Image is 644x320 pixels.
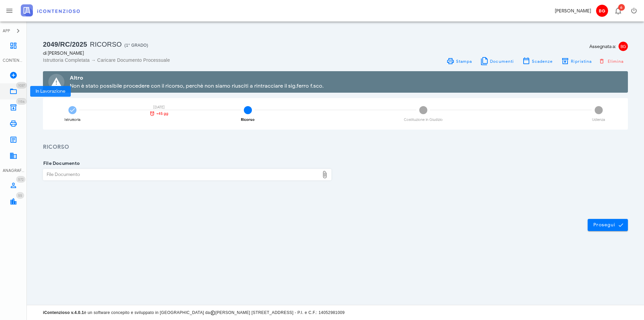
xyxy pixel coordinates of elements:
[594,3,610,19] button: BG
[600,58,624,64] span: Elimina
[90,41,122,48] span: Ricorso
[16,176,25,183] span: Distintivo
[557,56,596,66] button: Ripristina
[442,56,476,66] a: Stampa
[490,59,514,64] span: Documenti
[619,42,628,51] span: BG
[3,168,24,174] div: ANAGRAFICA
[64,118,80,122] div: Istruttoria
[618,4,625,11] span: Distintivo
[404,118,443,122] div: Costituzione in Giudizio
[571,59,592,64] span: Ripristina
[589,43,616,50] span: Assegnata a:
[43,310,84,315] strong: iContenzioso v.4.0.1
[43,41,87,48] span: 2049/RC/2025
[596,5,608,17] span: BG
[43,57,331,63] div: Istruttoria Completata → Caricare Documento Processuale
[43,50,331,57] div: di [PERSON_NAME]
[244,106,252,114] span: 2
[555,7,591,14] div: [PERSON_NAME]
[3,57,24,63] div: CONTENZIOSO
[610,3,626,19] button: Distintivo
[18,83,25,88] span: 1037
[241,118,255,122] div: Ricorso
[592,118,605,122] div: Udienza
[18,177,23,182] span: 572
[593,222,623,228] span: Prosegui
[16,82,27,89] span: Distintivo
[18,193,22,198] span: 55
[18,99,25,104] span: 1156
[16,192,24,199] span: Distintivo
[70,75,83,81] strong: Altro
[518,56,557,66] button: Scadenze
[43,143,628,151] h3: Ricorso
[16,98,27,105] span: Distintivo
[70,82,623,90] div: Non è stato possibile procedere con il ricorso, perchè non siamo riusciti a rintracciare il sig.f...
[532,59,553,64] span: Scadenze
[43,169,319,180] div: File Documento
[588,219,628,231] button: Prosegui
[124,43,148,48] span: (1° Grado)
[156,112,168,116] span: +45 gg
[456,59,472,64] span: Stampa
[596,56,628,66] button: Elimina
[595,106,603,114] span: 4
[419,106,427,114] span: 3
[41,160,80,167] label: File Documento
[21,4,80,16] img: logo-text-2x.png
[147,105,171,109] div: [DATE]
[476,56,518,66] button: Documenti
